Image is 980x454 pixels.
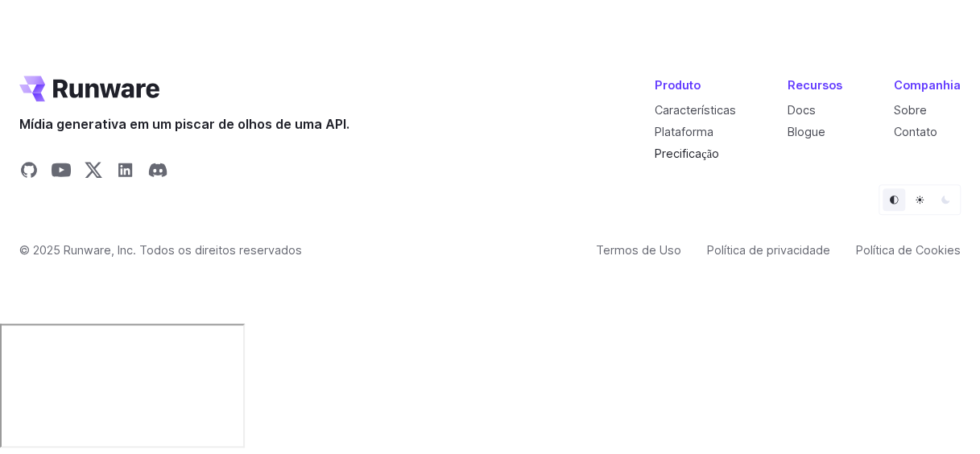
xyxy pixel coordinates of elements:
a: Termos de Uso [596,241,681,259]
a: Compartilhe no YouTube [52,160,71,184]
a: Características [655,103,736,117]
a: Docs [788,103,816,117]
div: Produto [655,76,736,94]
a: Sobre [894,103,927,117]
a: Compartilhar no Discord [148,160,167,184]
ul: Seletor de temas [879,184,961,215]
span: Mídia generativa em um piscar de olhos de uma API. [19,114,349,135]
button: Inadimplência [883,188,905,211]
a: Precificação [655,147,719,160]
a: Compartilhar no X [84,160,103,184]
a: Política de privacidade [707,241,830,259]
a: Contato [894,125,937,138]
a: Compartilhe no LinkedIn [116,160,135,184]
button: Escuro [934,188,957,211]
a: Compartilhar no GitHub [19,160,39,184]
button: Luz [908,188,931,211]
a: Ir para/ [19,76,159,101]
a: Política de Cookies [856,241,961,259]
span: © 2025 Runware, Inc. Todos os direitos reservados [19,241,302,259]
a: Blogue [788,125,825,138]
div: Recursos [788,76,842,94]
a: Plataforma [655,125,713,138]
div: Companhia [894,76,961,94]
